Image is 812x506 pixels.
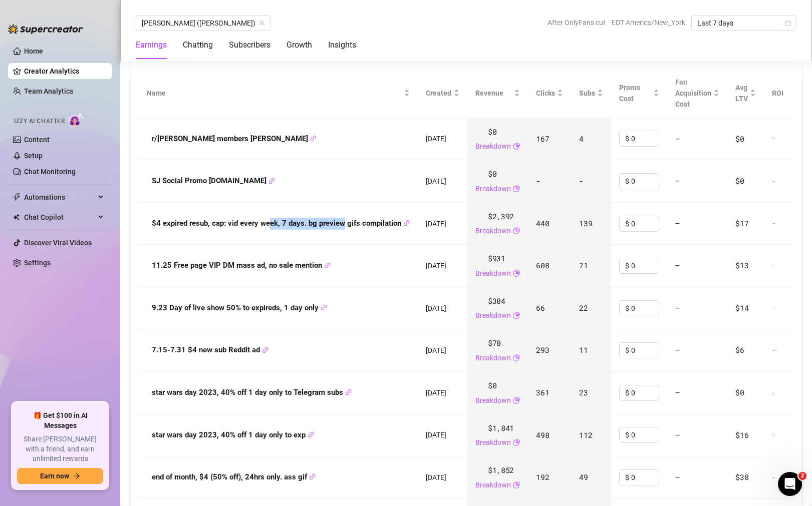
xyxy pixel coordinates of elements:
span: — [675,430,680,440]
img: Chat Copilot [13,214,20,221]
iframe: Intercom live chat [778,472,802,496]
div: Hi yes, any help would be great. It’s been super time consuming to set up (understandably in orde... [36,102,192,271]
span: $304 [488,295,505,307]
span: — [675,472,680,482]
span: 66 [536,303,545,313]
span: pie-chart [513,268,520,279]
button: Copy Link [324,262,331,269]
div: joined the conversation [43,294,171,303]
span: 440 [536,218,549,228]
span: $931 [488,253,505,265]
input: Enter cost [631,343,659,358]
b: [PERSON_NAME] [43,295,99,302]
span: $2,392 [488,211,514,223]
span: — [675,176,680,186]
span: 167 [536,134,549,144]
span: 22 [579,303,588,313]
div: Insights [328,39,356,51]
span: link [321,304,327,311]
button: Copy Link [310,135,317,143]
a: Breakdown [475,437,511,448]
button: Copy Link [262,346,268,354]
button: Home [157,4,176,23]
span: [DATE] [426,220,446,228]
span: — [675,260,680,270]
span: - [536,176,540,186]
span: pie-chart [513,395,520,406]
span: Revenue [475,88,512,99]
strong: 11.25 Free page VIP DM mass ad, no sale mention [152,261,331,270]
span: 293 [536,345,549,355]
span: Created [426,88,451,99]
span: 192 [536,472,549,482]
span: $1,841 [488,422,514,434]
span: $13 [735,260,748,270]
span: [DATE] [426,473,446,481]
strong: star wars day 2023, 40% off 1 day only to exp [152,430,314,439]
div: Ella says… [8,315,192,421]
a: Breakdown [475,141,511,152]
span: Izzy AI Chatter [14,117,65,126]
div: On [DATE] 7:31 PM -0400, Giselle from 🌟 Supercreator < >, wrote: [44,235,184,265]
span: pie-chart [513,225,520,236]
img: Profile image for Ella [29,6,45,22]
button: Copy Link [321,304,327,312]
div: Also the best selling messages filter only goes so far back so I was back and forth on OF checkin... [44,181,184,230]
input: Enter cost [631,301,659,316]
div: Ella says… [8,292,192,315]
button: go back [7,4,26,23]
span: link [268,178,275,184]
span: $70 [488,337,501,349]
a: Creator Analytics [24,63,104,79]
span: [DATE] [426,389,446,397]
span: $1,852 [488,464,514,476]
span: $0 [735,387,744,397]
div: Close [176,4,194,22]
span: — [675,345,680,355]
h1: [PERSON_NAME] [49,5,114,13]
span: Sara (sarajay) [142,16,264,31]
img: Profile image for Ella [30,294,40,304]
span: $0 [488,168,496,180]
span: EDT America/New_York [612,15,685,30]
span: ROI [772,89,783,97]
span: 139 [579,218,592,228]
a: Breakdown [475,395,511,406]
input: Enter cost [631,131,659,146]
span: Avg LTV [735,84,748,103]
span: link [308,431,314,438]
span: 49 [579,472,588,482]
span: 4 [579,134,584,144]
span: — [675,303,680,313]
span: link [324,262,331,269]
button: Copy Link [345,389,352,396]
button: Copy Link [308,431,314,439]
span: $0 [488,380,496,392]
span: 23 [579,387,588,397]
span: link [309,473,316,480]
span: pie-chart [513,479,520,490]
strong: r/[PERSON_NAME] members [PERSON_NAME] [152,134,317,143]
strong: SJ Social Promo [DOMAIN_NAME] [152,176,275,185]
strong: 7.15-7.31 $4 new sub Reddit ad [152,345,268,354]
span: link [345,389,352,395]
a: [EMAIL_ADDRESS][DOMAIN_NAME] [44,246,172,264]
span: Clicks [536,88,555,99]
a: Breakdown [475,225,511,236]
div: [DATE] [8,279,192,292]
strong: end of month, $4 (50% off), 24hrs only. ass gif [152,472,316,481]
span: Promo Cost [619,82,651,104]
span: link [310,135,317,142]
span: 361 [536,387,549,397]
a: Chat Monitoring [24,168,76,176]
span: - [579,176,584,186]
a: Breakdown [475,479,511,490]
a: Breakdown [475,183,511,194]
span: pie-chart [513,352,520,363]
span: Subs [579,88,595,99]
img: logo-BBDzfeDw.svg [8,24,83,34]
span: [DATE] [426,177,446,185]
span: [DATE] [426,431,446,439]
span: thunderbolt [13,193,21,201]
span: Chat Copilot [24,209,95,225]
